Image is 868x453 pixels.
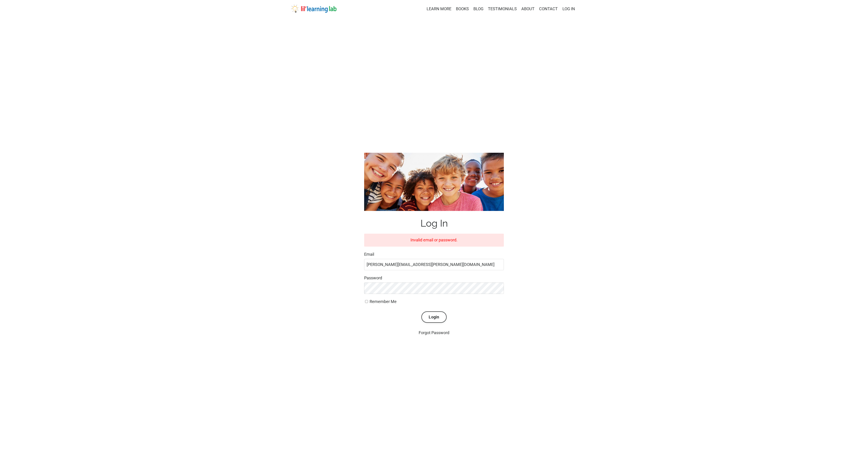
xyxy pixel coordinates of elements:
[456,6,469,12] a: BOOKS
[364,275,504,281] label: Password
[365,300,368,303] input: Remember Me
[370,299,397,304] span: Remember Me
[539,6,558,12] a: CONTACT
[419,330,449,335] a: Forgot Password
[488,6,517,12] a: TESTIMONIALS
[421,311,446,323] button: Login
[364,234,504,247] div: Invalid email or password.
[562,6,575,11] a: LOG IN
[427,6,451,12] a: LEARN MORE
[364,218,504,229] h1: Log In
[364,251,504,258] label: Email
[291,5,336,13] img: lil' learning lab
[473,6,483,12] a: BLOG
[521,6,535,12] a: ABOUT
